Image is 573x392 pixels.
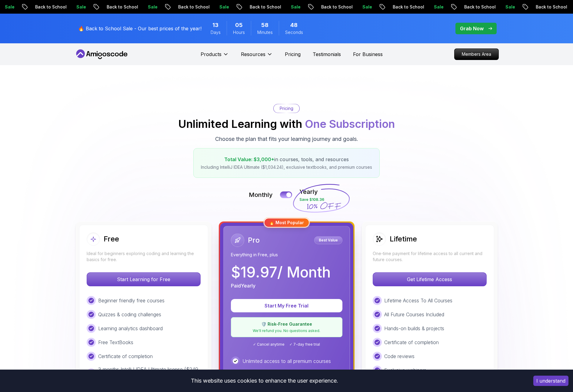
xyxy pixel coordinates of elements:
[231,282,255,289] p: Paid Yearly
[384,325,444,332] p: Hands-on builds & projects
[384,367,426,374] p: Exclusive webinars
[78,25,202,32] p: 🔥 Back to School Sale - Our best prices of the year!
[178,118,395,130] h2: Unlimited Learning with
[384,297,452,304] p: Lifetime Access To All Courses
[373,251,487,263] p: One-time payment for lifetime access to all current and future courses.
[215,135,358,143] p: Choose the plan that fits your learning journey and goals.
[248,235,260,245] h2: Pro
[290,21,298,29] span: 48 Seconds
[231,265,331,280] p: $ 19.97 / Month
[384,353,415,360] p: Code reviews
[280,105,293,111] p: Pricing
[233,29,245,35] span: Hours
[104,234,119,244] h2: Free
[285,51,301,58] a: Pricing
[98,339,133,346] p: Free TextBooks
[235,321,338,327] p: 🛡️ Risk-Free Guarantee
[130,4,149,10] p: Sale
[533,376,568,386] button: Accept cookies
[373,273,486,286] p: Get Lifetime Access
[5,374,524,387] div: This website uses cookies to enhance the user experience.
[285,29,303,35] span: Seconds
[384,311,444,318] p: All Future Courses Included
[257,29,273,35] span: Minutes
[238,302,335,309] p: Start My Free Trial
[87,276,201,282] a: Start Learning for Free
[253,342,285,347] span: ✓ Cancel anytime
[353,51,383,58] a: For Business
[235,328,338,333] p: We'll refund you. No questions asked.
[487,4,507,10] p: Sale
[315,237,341,243] p: Best Value
[98,366,201,380] p: 3 months IntelliJ IDEA Ultimate license ($249 value)
[87,273,200,286] p: Start Learning for Free
[98,311,161,318] p: Quizzes & coding challenges
[201,4,221,10] p: Sale
[201,51,229,63] button: Products
[17,4,58,10] p: Back to School
[384,339,439,346] p: Certificate of completion
[261,21,268,29] span: 58 Minutes
[98,325,163,332] p: Learning analytics dashboard
[87,251,201,263] p: Ideal for beginners exploring coding and learning the basics for free.
[344,4,364,10] p: Sale
[201,156,372,163] p: in courses, tools, and resources
[375,4,416,10] p: Back to School
[160,4,201,10] p: Back to School
[273,4,292,10] p: Sale
[235,21,243,29] span: 5 Hours
[231,299,342,312] button: Start My Free Trial
[231,303,342,309] a: Start My Free Trial
[446,4,487,10] p: Back to School
[373,276,487,282] a: Get Lifetime Access
[241,51,265,58] p: Resources
[88,4,130,10] p: Back to School
[455,49,498,60] p: Members Area
[58,4,78,10] p: Sale
[289,342,320,347] span: ✓ 7-day free trial
[201,51,222,58] p: Products
[460,25,484,32] p: Grab Now
[232,4,273,10] p: Back to School
[231,252,342,258] p: Everything in Free, plus
[241,51,273,63] button: Resources
[98,297,165,304] p: Beginner friendly free courses
[98,353,153,360] p: Certificate of completion
[201,164,372,170] p: Including IntelliJ IDEA Ultimate ($1,034.24), exclusive textbooks, and premium courses
[303,4,344,10] p: Back to School
[416,4,435,10] p: Sale
[87,272,201,286] button: Start Learning for Free
[212,21,218,29] span: 13 Days
[390,234,417,244] h2: Lifetime
[242,357,331,365] p: Unlimited access to all premium courses
[518,4,559,10] p: Back to School
[454,48,499,60] a: Members Area
[211,29,221,35] span: Days
[224,156,274,162] span: Total Value: $3,000+
[373,272,487,286] button: Get Lifetime Access
[313,51,341,58] a: Testimonials
[249,191,273,199] p: Monthly
[305,117,395,131] span: One Subscription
